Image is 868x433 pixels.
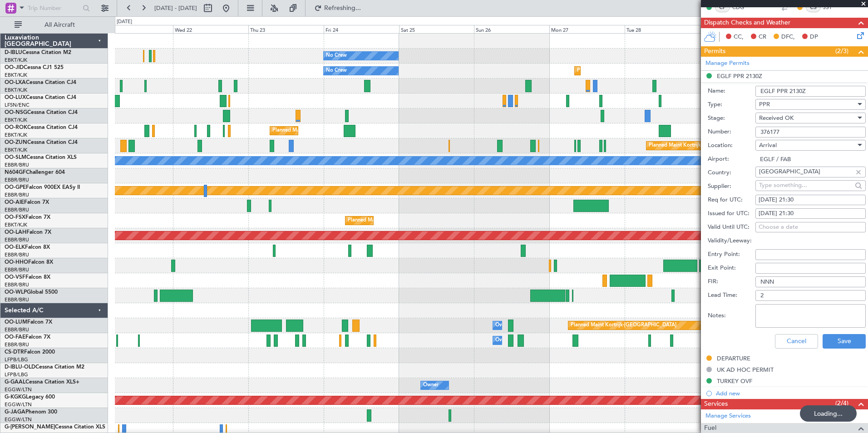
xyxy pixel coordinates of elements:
span: G-KGKG [5,394,26,400]
div: Thu 23 [248,25,324,33]
span: CS-DTR [5,349,24,355]
span: (2/3) [835,46,848,56]
div: No Crew [326,49,347,63]
label: Country: [708,168,755,177]
a: D-IBLU-OLDCessna Citation M2 [5,364,84,370]
label: Lead Time: [708,291,755,300]
a: Manage Permits [705,59,750,68]
label: Airport: [708,155,755,164]
div: [DATE] [117,18,132,26]
a: G-JAGAPhenom 300 [5,409,57,415]
a: OO-NSGCessna Citation CJ4 [5,110,78,115]
span: OO-WLP [5,290,27,295]
a: EGGW/LTN [5,401,32,408]
a: OO-WLPGlobal 5500 [5,290,58,295]
div: Planned Maint Kortrijk-[GEOGRAPHIC_DATA] [348,214,454,227]
span: OO-AIE [5,200,24,205]
div: Owner Melsbroek Air Base [495,319,557,332]
a: G-[PERSON_NAME]Cessna Citation XLS [5,424,105,430]
span: OO-VSF [5,275,25,280]
span: OO-JID [5,65,24,70]
label: Issued for UTC: [708,209,755,218]
label: FIR: [708,277,755,286]
span: G-[PERSON_NAME] [5,424,55,430]
button: Refreshing... [310,1,365,15]
div: Wed 22 [173,25,248,33]
div: Tue 21 [98,25,173,33]
a: EBBR/BRU [5,192,29,198]
label: Stage: [708,114,755,123]
a: G-KGKGLegacy 600 [5,394,55,400]
span: OO-NSG [5,110,27,115]
span: CC, [734,33,744,42]
a: EBBR/BRU [5,207,29,213]
span: OO-LAH [5,230,26,235]
a: OO-SLMCessna Citation XLS [5,155,77,160]
div: Planned Maint Kortrijk-[GEOGRAPHIC_DATA] [272,124,378,138]
div: CP [715,2,730,12]
a: OO-LXACessna Citation CJ4 [5,80,76,85]
a: CDG [732,3,753,11]
a: EBKT/KJK [5,87,27,93]
div: DEPARTURE [717,354,750,362]
div: Fri 24 [324,25,399,33]
span: OO-FAE [5,335,25,340]
a: EGGW/LTN [5,386,32,393]
a: EBBR/BRU [5,326,29,333]
a: G-GAALCessna Citation XLS+ [5,379,79,385]
a: EBKT/KJK [5,117,27,123]
div: Planned Maint Kortrijk-[GEOGRAPHIC_DATA] [649,139,755,153]
a: CS-DTRFalcon 2000 [5,349,55,355]
input: Trip Number [28,1,80,15]
span: D-IBLU-OLD [5,364,35,370]
span: All Aircraft [24,22,96,28]
button: Cancel [775,334,818,349]
a: OO-ROKCessna Citation CJ4 [5,125,78,130]
div: Mon 27 [549,25,625,33]
span: OO-ROK [5,125,27,130]
div: CS [806,2,821,12]
a: LFPB/LBG [5,371,28,378]
div: [DATE] 21:30 [759,209,863,218]
a: OO-JIDCessna CJ1 525 [5,65,64,70]
span: CR [759,33,766,42]
a: OO-LUXCessna Citation CJ4 [5,95,76,100]
span: PPR [759,100,770,108]
a: OO-LAHFalcon 7X [5,230,51,235]
a: JST [823,3,843,11]
a: EBKT/KJK [5,72,27,79]
span: Services [704,399,728,409]
a: EBBR/BRU [5,341,29,348]
span: OO-HHO [5,260,28,265]
input: Type something... [759,178,852,192]
div: Planned Maint Kortrijk-[GEOGRAPHIC_DATA] [577,64,683,78]
a: D-IBLUCessna Citation M2 [5,50,71,55]
div: TURKEY OVF [717,377,752,385]
a: OO-FAEFalcon 7X [5,335,50,340]
div: Choose a date [759,223,863,232]
div: Tue 28 [625,25,700,33]
button: All Aircraft [10,18,99,32]
span: OO-LXA [5,80,26,85]
a: EGGW/LTN [5,416,32,423]
div: Planned Maint Kortrijk-[GEOGRAPHIC_DATA] [571,319,676,332]
input: NNN [755,276,866,287]
span: (2/4) [835,399,848,408]
label: Type: [708,100,755,109]
span: DFC, [781,33,795,42]
span: N604GF [5,170,26,175]
div: Wed 29 [700,25,775,33]
label: Supplier: [708,182,755,191]
span: OO-SLM [5,155,26,160]
a: OO-GPEFalcon 900EX EASy II [5,185,80,190]
label: Notes: [708,311,755,320]
a: OO-LUMFalcon 7X [5,320,52,325]
label: Validity/Leeway: [708,236,755,246]
a: EBBR/BRU [5,162,29,168]
a: LFSN/ENC [5,102,30,108]
label: Req for UTC: [708,196,755,205]
div: [DATE] 21:30 [759,196,863,205]
span: G-JAGA [5,409,25,415]
a: OO-FSXFalcon 7X [5,215,50,220]
div: Sun 26 [474,25,549,33]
